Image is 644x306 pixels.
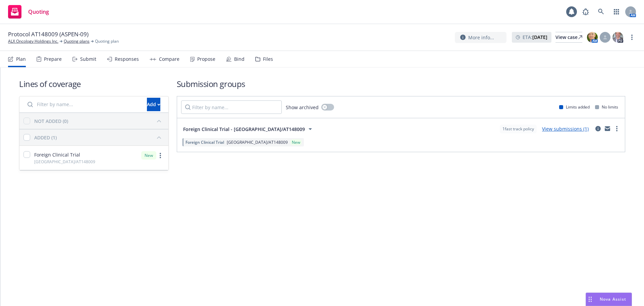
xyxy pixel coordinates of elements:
button: More info... [455,32,506,43]
div: Bind [234,56,245,62]
img: photo [587,32,598,43]
div: No limits [595,104,618,110]
h1: Submission groups [177,78,625,89]
a: Quoting [5,2,52,21]
div: NOT ADDED (0) [34,118,68,125]
div: Drag to move [586,293,594,306]
span: Show archived [286,104,319,111]
div: Files [263,56,273,62]
a: more [156,151,164,160]
a: more [628,33,636,41]
a: View case [555,32,582,43]
a: View submissions (1) [542,126,589,132]
div: View case [555,32,582,42]
div: Prepare [44,56,62,62]
a: Report a Bug [579,5,592,18]
div: New [290,139,302,145]
span: [GEOGRAPHIC_DATA]/AT148009 [227,139,288,145]
button: Foreign Clinical Trial - [GEOGRAPHIC_DATA]/AT148009 [181,122,316,136]
input: Filter by name... [181,100,282,114]
h1: Lines of coverage [19,78,169,89]
span: More info... [468,34,494,41]
a: ALX Oncology Holdings Inc. [8,38,58,44]
a: more [613,125,621,133]
button: ADDED (1) [34,132,164,143]
span: Foreign Clinical Trial - [GEOGRAPHIC_DATA]/AT148009 [183,126,305,133]
a: circleInformation [594,125,602,133]
a: Search [594,5,608,18]
strong: [DATE] [532,34,547,40]
div: New [141,151,156,160]
img: photo [612,32,623,43]
span: Protocol AT148009 (ASPEN-09) [8,30,89,38]
span: Foreign Clinical Trial [185,139,224,145]
span: Quoting plan [95,38,119,44]
div: ADDED (1) [34,134,57,141]
span: ETA : [523,34,547,41]
a: Quoting plans [64,38,90,44]
span: 1 fast track policy [502,126,534,132]
div: Responses [115,56,139,62]
button: NOT ADDED (0) [34,116,164,126]
div: Limits added [559,104,590,110]
span: Nova Assist [600,296,626,302]
div: Submit [80,56,96,62]
span: [GEOGRAPHIC_DATA]/AT148009 [34,159,95,165]
button: Add [147,98,160,111]
div: Propose [197,56,215,62]
button: Nova Assist [586,293,632,306]
span: Quoting [28,9,49,14]
input: Filter by name... [23,98,143,111]
a: mail [603,125,611,133]
div: Compare [159,56,179,62]
div: Add [147,98,160,111]
span: Foreign Clinical Trial [34,151,80,158]
a: Switch app [610,5,623,18]
div: Plan [16,56,26,62]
